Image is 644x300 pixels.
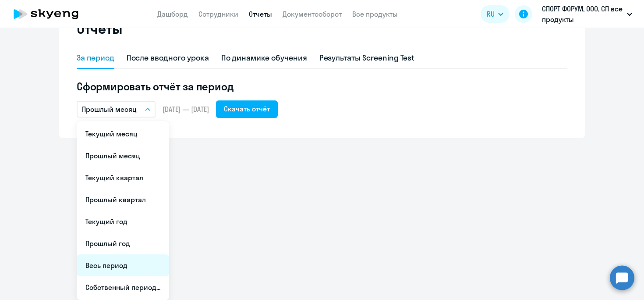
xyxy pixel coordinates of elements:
h5: Сформировать отчёт за период [77,79,567,93]
ul: RU [77,121,169,300]
div: По динамике обучения [221,52,307,64]
div: За период [77,52,114,64]
span: [DATE] — [DATE] [163,104,209,114]
div: После вводного урока [127,52,209,64]
h2: Отчёты [77,20,122,37]
a: Документооборот [283,10,342,18]
a: Сотрудники [198,10,238,18]
p: Прошлый месяц [82,104,137,114]
button: СПОРТ ФОРУМ, ООО, СП все продукты [538,4,637,25]
button: Прошлый месяц [77,101,156,118]
span: RU [487,9,495,19]
button: RU [481,5,510,23]
a: Дашборд [157,10,188,18]
div: Скачать отчёт [224,104,270,114]
div: Результаты Screening Test [319,52,415,64]
button: Скачать отчёт [216,100,278,118]
p: СПОРТ ФОРУМ, ООО, СП все продукты [542,4,623,25]
a: Отчеты [249,10,272,18]
a: Все продукты [352,10,398,18]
